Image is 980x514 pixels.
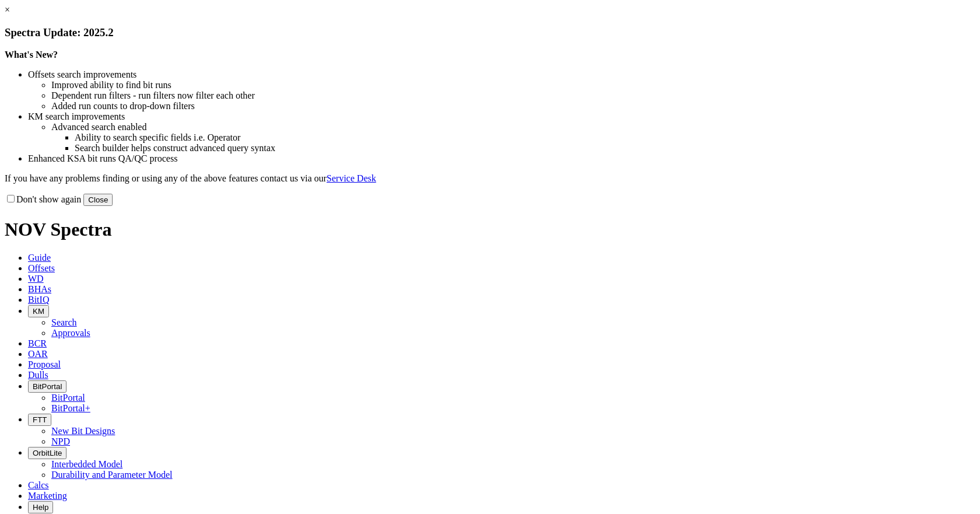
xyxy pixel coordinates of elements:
li: Enhanced KSA bit runs QA/QC process [28,153,975,164]
span: BitIQ [28,295,49,305]
li: Dependent run filters - run filters now filter each other [51,90,975,101]
strong: What's New? [5,50,58,60]
li: Search builder helps construct advanced query syntax [75,143,975,153]
a: × [5,5,10,15]
button: Close [83,194,113,206]
span: Guide [28,253,51,263]
span: BHAs [28,284,51,294]
a: New Bit Designs [51,426,115,436]
span: Offsets [28,263,55,273]
span: OAR [28,349,48,359]
li: Advanced search enabled [51,122,975,132]
li: KM search improvements [28,111,975,122]
span: BCR [28,338,47,348]
span: Proposal [28,359,61,369]
label: Don't show again [5,194,81,204]
span: OrbitLite [33,449,62,457]
a: Search [51,317,77,327]
li: Ability to search specific fields i.e. Operator [75,132,975,143]
input: Don't show again [7,195,15,202]
span: BitPortal [33,382,62,391]
span: Dulls [28,370,48,380]
a: BitPortal+ [51,403,90,413]
li: Added run counts to drop-down filters [51,101,975,111]
li: Offsets search improvements [28,69,975,80]
span: WD [28,274,44,284]
a: Interbedded Model [51,459,123,469]
span: Marketing [28,491,67,501]
span: KM [33,307,44,316]
h1: NOV Spectra [5,219,975,240]
a: Service Desk [327,173,376,183]
p: If you have any problems finding or using any of the above features contact us via our [5,173,975,184]
span: Help [33,503,48,512]
h3: Spectra Update: 2025.2 [5,26,975,39]
a: Approvals [51,328,90,338]
li: Improved ability to find bit runs [51,80,975,90]
span: FTT [33,415,47,424]
a: Durability and Parameter Model [51,470,173,480]
span: Calcs [28,480,49,490]
a: BitPortal [51,393,85,403]
a: NPD [51,436,70,446]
